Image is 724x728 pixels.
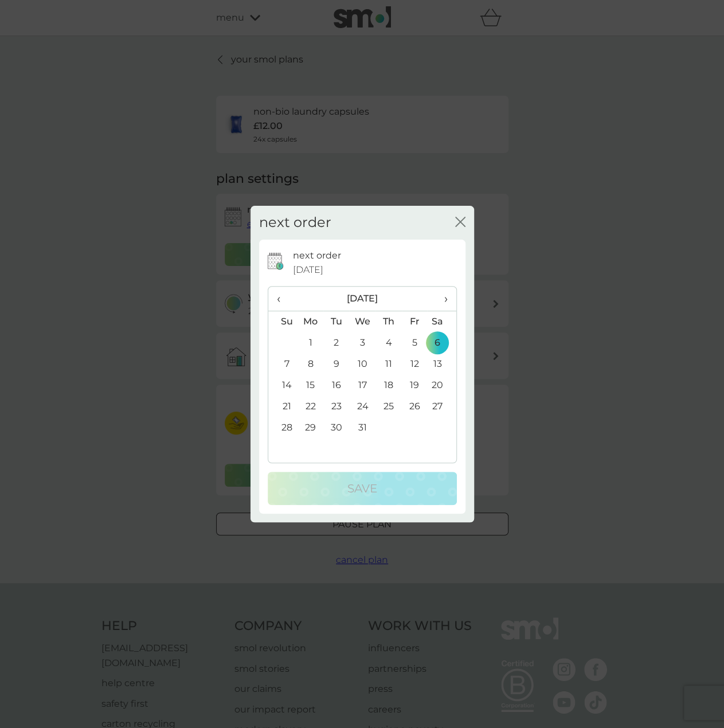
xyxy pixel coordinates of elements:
td: 3 [349,332,375,354]
td: 11 [375,354,401,375]
span: ‹ [277,287,289,311]
td: 8 [298,354,324,375]
td: 22 [298,396,324,417]
td: 28 [268,417,298,439]
td: 18 [375,375,401,396]
td: 7 [268,354,298,375]
th: Mo [298,311,324,332]
td: 31 [349,417,375,439]
td: 25 [375,396,401,417]
td: 19 [402,375,428,396]
button: close [455,217,465,229]
td: 13 [427,354,456,375]
td: 5 [402,332,428,354]
td: 1 [298,332,324,354]
td: 30 [323,417,349,439]
th: Th [375,311,401,332]
p: next order [293,248,341,263]
th: Tu [323,311,349,332]
td: 16 [323,375,349,396]
td: 4 [375,332,401,354]
td: 9 [323,354,349,375]
td: 29 [298,417,324,439]
span: › [436,287,447,311]
td: 14 [268,375,298,396]
th: Sa [427,311,456,332]
td: 17 [349,375,375,396]
td: 12 [402,354,428,375]
td: 26 [402,396,428,417]
th: [DATE] [298,287,428,311]
h2: next order [259,214,331,231]
td: 2 [323,332,349,354]
td: 23 [323,396,349,417]
td: 24 [349,396,375,417]
td: 10 [349,354,375,375]
th: Fr [402,311,428,332]
span: [DATE] [293,263,323,277]
th: Su [268,311,298,332]
button: Save [268,472,457,505]
p: Save [347,479,377,498]
td: 15 [298,375,324,396]
td: 27 [427,396,456,417]
td: 21 [268,396,298,417]
th: We [349,311,375,332]
td: 6 [427,332,456,354]
td: 20 [427,375,456,396]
